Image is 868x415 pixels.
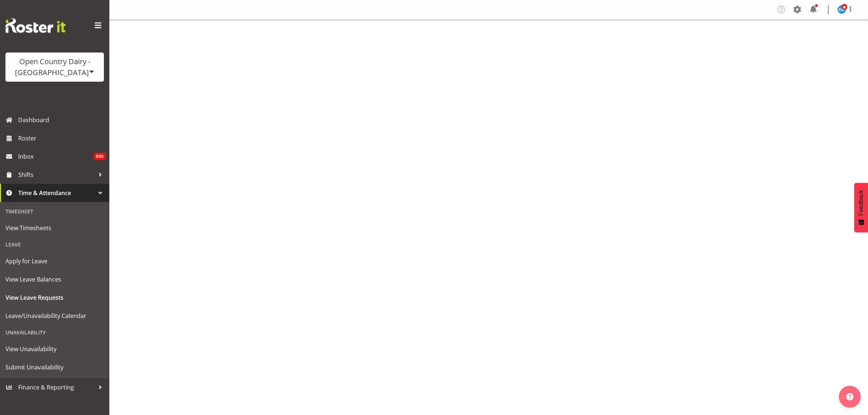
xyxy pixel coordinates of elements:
[2,204,108,219] div: Timesheet
[18,187,95,198] span: Time & Attendance
[5,344,104,354] span: View Unavailability
[18,169,95,180] span: Shifts
[5,310,104,321] span: Leave/Unavailability Calendar
[18,115,106,125] span: Dashboard
[2,270,108,288] a: View Leave Balances
[2,252,108,270] a: Apply for Leave
[858,190,864,216] span: Feedback
[854,183,868,232] button: Feedback - Show survey
[5,362,104,373] span: Submit Unavailability
[13,56,97,78] div: Open Country Dairy - [GEOGRAPHIC_DATA]
[2,237,108,252] div: Leave
[18,133,106,144] span: Roster
[2,219,108,237] a: View Timesheets
[2,307,108,325] a: Leave/Unavailability Calendar
[18,151,94,162] span: Inbox
[846,393,853,400] img: help-xxl-2.png
[94,153,106,160] span: 890
[5,222,104,233] span: View Timesheets
[5,18,66,33] img: Rosterit website logo
[5,256,104,267] span: Apply for Leave
[2,340,108,358] a: View Unavailability
[837,5,846,14] img: steve-webb8258.jpg
[2,325,108,340] div: Unavailability
[5,274,104,285] span: View Leave Balances
[5,292,104,303] span: View Leave Requests
[18,382,95,393] span: Finance & Reporting
[2,288,108,307] a: View Leave Requests
[2,358,108,376] a: Submit Unavailability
